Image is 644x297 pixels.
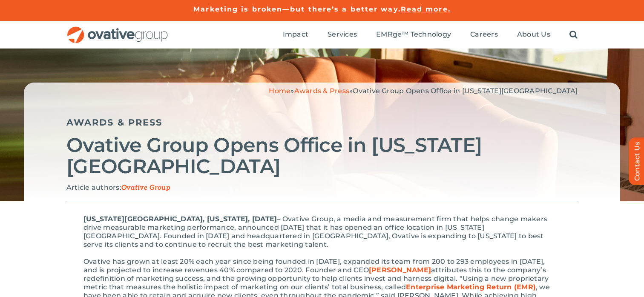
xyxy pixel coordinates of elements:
h2: Ovative Group Opens Office in [US_STATE][GEOGRAPHIC_DATA] [66,134,578,177]
p: Article authors: [66,183,578,192]
a: Services [328,30,357,40]
a: Read more. [401,5,451,13]
a: OG_Full_horizontal_RGB [66,26,169,34]
span: EMRge™ Technology [376,30,451,39]
nav: Menu [283,21,578,49]
strong: [US_STATE][GEOGRAPHIC_DATA], [US_STATE], [DATE] [83,215,277,223]
span: Services [328,30,357,39]
a: Marketing is broken—but there’s a better way. [193,5,401,13]
span: Impact [283,30,308,39]
span: » » [269,87,578,95]
p: – Ovative Group, a media and measurement firm that helps change makers drive measurable marketing... [83,215,561,249]
a: EMRge™ Technology [376,30,451,40]
a: Search [569,30,578,40]
a: About Us [517,30,550,40]
span: Ovative Group Opens Office in [US_STATE][GEOGRAPHIC_DATA] [353,87,578,95]
a: Enterprise Marketing Return (EMR) [406,283,536,291]
span: About Us [517,30,550,39]
span: Ovative Group [121,184,170,192]
a: Home [269,87,290,95]
a: Impact [283,30,308,40]
a: Awards & Press [294,87,349,95]
span: Careers [470,30,498,39]
a: Careers [470,30,498,40]
a: [PERSON_NAME] [369,266,431,274]
a: Awards & Press [66,117,162,128]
